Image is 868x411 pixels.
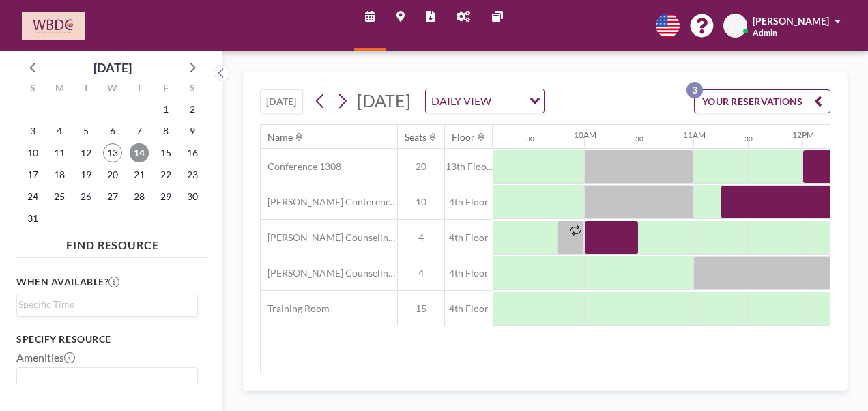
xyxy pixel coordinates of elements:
[753,27,777,38] span: Admin
[357,90,411,111] span: [DATE]
[18,297,190,312] input: Search for option
[16,351,75,365] label: Amenities
[93,58,132,77] div: [DATE]
[130,122,149,141] span: Thursday, August 7, 2025
[23,209,42,228] span: Sunday, August 31, 2025
[183,165,202,184] span: Saturday, August 23, 2025
[156,187,175,206] span: Friday, August 29, 2025
[792,130,814,140] div: 12PM
[635,134,643,143] div: 30
[20,81,46,98] div: S
[130,187,149,206] span: Thursday, August 28, 2025
[261,267,397,279] span: [PERSON_NAME] Counseling Room
[126,81,152,98] div: T
[261,231,397,244] span: [PERSON_NAME] Counseling Room
[261,302,330,315] span: Training Room
[103,143,122,162] span: Wednesday, August 13, 2025
[452,131,475,143] div: Floor
[130,165,149,184] span: Thursday, August 21, 2025
[22,12,85,40] img: organization-logo
[17,368,197,391] div: Search for option
[445,267,493,279] span: 4th Floor
[683,130,706,140] div: 11AM
[103,187,122,206] span: Wednesday, August 27, 2025
[46,81,73,98] div: M
[694,89,830,113] button: YOUR RESERVATIONS3
[16,233,209,252] h4: FIND RESOURCE
[526,134,534,143] div: 30
[50,165,69,184] span: Monday, August 18, 2025
[156,122,175,141] span: Friday, August 8, 2025
[18,371,190,388] input: Search for option
[50,122,69,141] span: Monday, August 4, 2025
[76,122,96,141] span: Tuesday, August 5, 2025
[23,187,42,206] span: Sunday, August 24, 2025
[445,231,493,244] span: 4th Floor
[156,165,175,184] span: Friday, August 22, 2025
[76,187,96,206] span: Tuesday, August 26, 2025
[183,100,202,119] span: Saturday, August 2, 2025
[260,89,303,113] button: [DATE]
[686,82,703,98] p: 3
[50,143,69,162] span: Monday, August 11, 2025
[426,89,544,113] div: Search for option
[50,187,69,206] span: Monday, August 25, 2025
[183,122,202,141] span: Saturday, August 9, 2025
[130,143,149,162] span: Thursday, August 14, 2025
[152,81,179,98] div: F
[73,81,100,98] div: T
[398,196,444,208] span: 10
[16,333,198,345] h3: Specify resource
[398,160,444,173] span: 20
[445,302,493,315] span: 4th Floor
[17,294,197,315] div: Search for option
[76,143,96,162] span: Tuesday, August 12, 2025
[744,134,753,143] div: 30
[574,130,596,140] div: 10AM
[103,165,122,184] span: Wednesday, August 20, 2025
[398,302,444,315] span: 15
[753,15,829,27] span: [PERSON_NAME]
[445,160,493,173] span: 13th Floo...
[23,143,42,162] span: Sunday, August 10, 2025
[179,81,205,98] div: S
[23,122,42,141] span: Sunday, August 3, 2025
[183,143,202,162] span: Saturday, August 16, 2025
[405,131,426,143] div: Seats
[429,92,494,110] span: DAILY VIEW
[398,231,444,244] span: 4
[267,131,293,143] div: Name
[183,187,202,206] span: Saturday, August 30, 2025
[100,81,126,98] div: W
[103,122,122,141] span: Wednesday, August 6, 2025
[156,143,175,162] span: Friday, August 15, 2025
[261,160,341,173] span: Conference 1308
[730,20,740,32] span: LS
[76,165,96,184] span: Tuesday, August 19, 2025
[495,92,521,110] input: Search for option
[23,165,42,184] span: Sunday, August 17, 2025
[261,196,397,208] span: [PERSON_NAME] Conference Room
[156,100,175,119] span: Friday, August 1, 2025
[445,196,493,208] span: 4th Floor
[398,267,444,279] span: 4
